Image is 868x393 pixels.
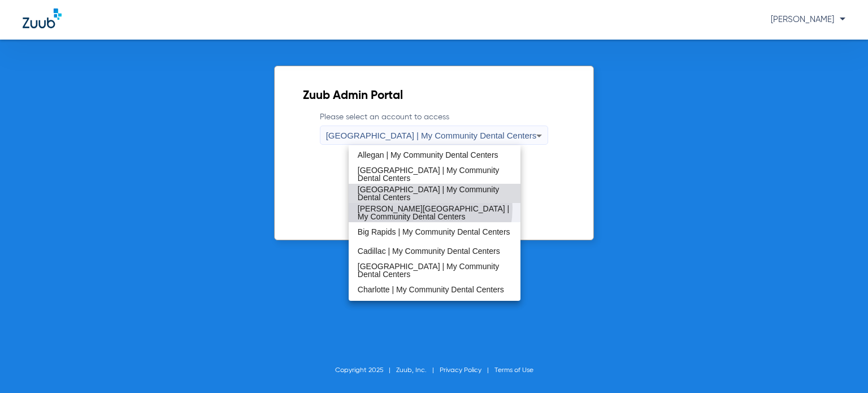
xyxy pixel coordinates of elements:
[358,151,498,159] span: Allegan | My Community Dental Centers
[358,228,510,236] span: Big Rapids | My Community Dental Centers
[358,247,500,255] span: Cadillac | My Community Dental Centers
[358,286,504,293] span: Charlotte | My Community Dental Centers
[358,166,511,182] span: [GEOGRAPHIC_DATA] | My Community Dental Centers
[358,185,511,201] span: [GEOGRAPHIC_DATA] | My Community Dental Centers
[358,205,511,221] span: [PERSON_NAME][GEOGRAPHIC_DATA] | My Community Dental Centers
[358,262,511,278] span: [GEOGRAPHIC_DATA] | My Community Dental Centers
